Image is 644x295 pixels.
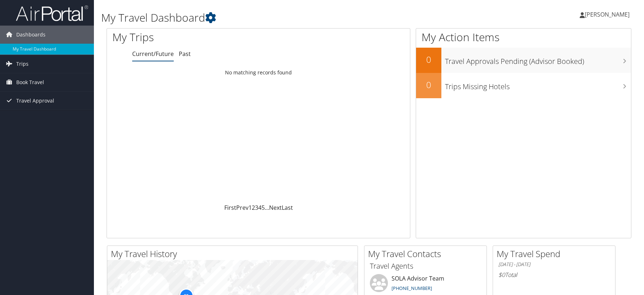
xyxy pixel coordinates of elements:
span: … [265,204,269,212]
a: [PHONE_NUMBER] [392,285,432,291]
h1: My Travel Dashboard [101,10,458,25]
a: Current/Future [132,50,174,58]
img: airportal-logo.png [16,5,88,22]
a: Next [269,204,282,212]
h6: [DATE] - [DATE] [498,261,610,268]
a: 5 [262,204,265,212]
h2: My Travel Spend [497,248,615,260]
a: 0Trips Missing Hotels [416,73,631,98]
h2: 0 [416,53,441,66]
td: No matching records found [107,66,410,79]
h3: Trips Missing Hotels [445,78,631,92]
h1: My Trips [112,30,278,45]
a: 3 [255,204,258,212]
a: Last [282,204,293,212]
span: Travel Approval [16,92,54,110]
h2: My Travel History [111,248,358,260]
a: First [224,204,236,212]
a: [PERSON_NAME] [580,4,637,25]
span: Trips [16,55,29,73]
span: $0 [498,271,505,279]
a: Prev [236,204,248,212]
a: Past [179,50,191,58]
a: 1 [248,204,252,212]
a: 0Travel Approvals Pending (Advisor Booked) [416,48,631,73]
span: [PERSON_NAME] [585,10,630,18]
a: 2 [252,204,255,212]
h3: Travel Agents [370,261,481,271]
h2: 0 [416,79,441,91]
span: Dashboards [16,26,46,44]
h6: Total [498,271,610,279]
span: Book Travel [16,73,44,91]
h3: Travel Approvals Pending (Advisor Booked) [445,53,631,66]
h2: My Travel Contacts [368,248,487,260]
a: 4 [258,204,262,212]
h1: My Action Items [416,30,631,45]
